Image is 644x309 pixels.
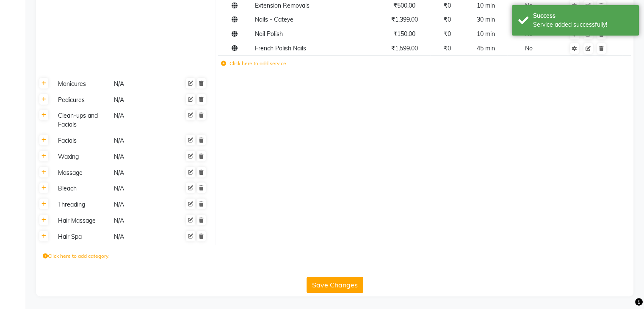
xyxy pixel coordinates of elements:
div: Facials [55,135,110,146]
div: Hair Massage [55,215,110,226]
div: Waxing [55,152,110,162]
div: Bleach [55,183,110,194]
div: N/A [113,199,168,210]
span: ₹1,599.00 [391,44,418,52]
div: Service added successfully! [533,20,633,29]
span: No [525,2,533,9]
span: ₹500.00 [393,2,415,9]
div: N/A [113,183,168,194]
div: N/A [113,215,168,226]
span: 10 min [477,2,495,9]
div: Massage [55,168,110,178]
span: Nail Polish [255,30,283,38]
div: N/A [113,232,168,242]
div: Threading [55,199,110,210]
div: Pedicures [55,95,110,105]
div: Success [533,11,633,20]
span: ₹1,399.00 [391,16,418,23]
div: N/A [113,110,168,130]
span: 30 min [477,16,495,23]
span: ₹0 [444,2,451,9]
button: Save Changes [307,277,363,293]
span: 45 min [477,44,495,52]
span: ₹150.00 [393,30,415,38]
span: Nails - Cateye [255,16,293,23]
span: ₹0 [444,16,451,23]
div: N/A [113,152,168,162]
div: N/A [113,95,168,105]
div: Clean-ups and Facials [55,110,110,130]
span: 10 min [477,30,495,38]
label: Click here to add service [221,60,286,67]
span: French Polish Nails [255,44,306,52]
div: N/A [113,79,168,89]
span: ₹0 [444,44,451,52]
div: N/A [113,168,168,178]
div: Manicures [55,79,110,89]
span: No [525,44,533,52]
div: N/A [113,135,168,146]
label: Click here to add category. [43,252,110,260]
span: Extension Removals [255,2,310,9]
div: Hair Spa [55,232,110,242]
span: ₹0 [444,30,451,38]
